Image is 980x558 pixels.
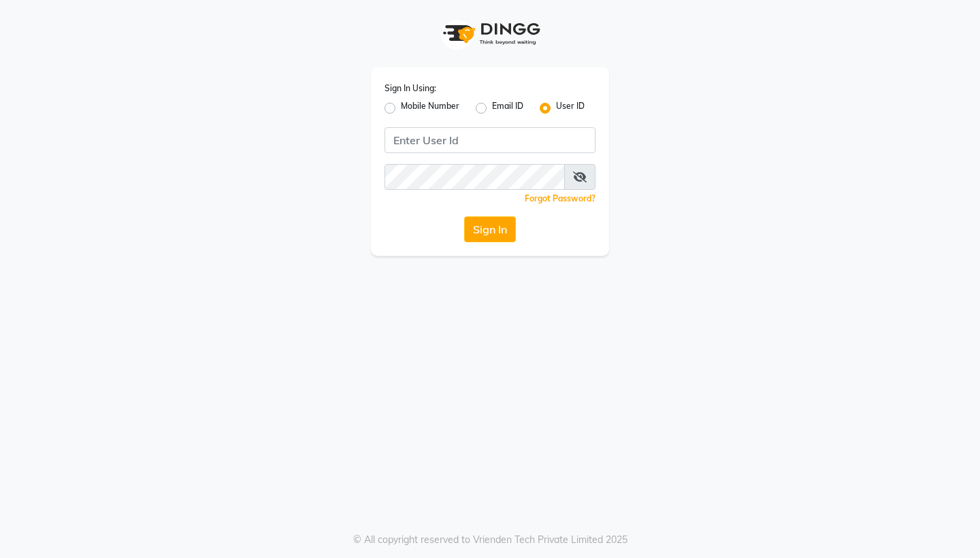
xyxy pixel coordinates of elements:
[436,14,544,54] img: logo1.svg
[556,100,585,116] label: User ID
[492,100,523,116] label: Email ID
[385,127,595,153] input: Username
[401,100,459,116] label: Mobile Number
[385,164,565,190] input: Username
[525,193,595,203] a: Forgot Password?
[385,82,436,95] label: Sign In Using:
[464,216,516,242] button: Sign In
